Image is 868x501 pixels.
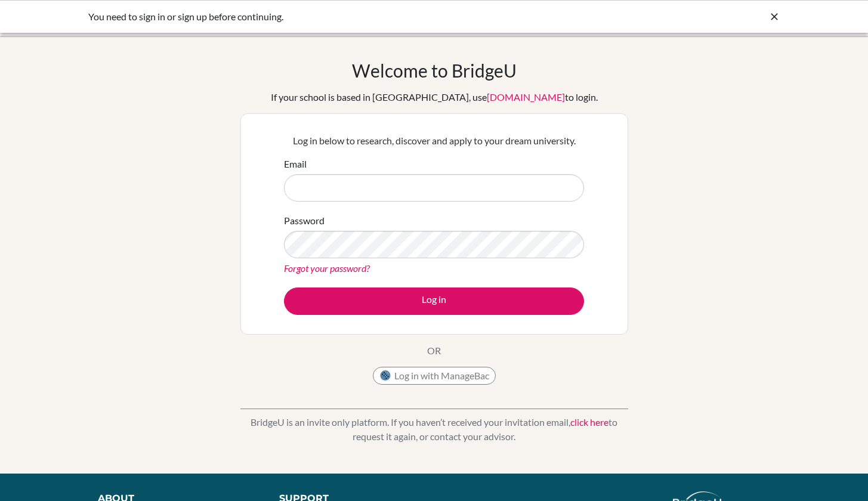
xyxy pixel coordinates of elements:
[373,367,496,385] button: Log in with ManageBac
[284,287,584,315] button: Log in
[88,10,601,24] div: You need to sign in or sign up before continuing.
[352,60,517,81] h1: Welcome to BridgeU
[427,344,441,358] p: OR
[284,262,370,274] a: Forgot your password?
[271,90,598,104] div: If your school is based in [GEOGRAPHIC_DATA], use to login.
[240,415,628,444] p: BridgeU is an invite only platform. If you haven’t received your invitation email, to request it ...
[284,134,584,148] p: Log in below to research, discover and apply to your dream university.
[284,214,325,228] label: Password
[487,91,565,103] a: [DOMAIN_NAME]
[570,416,608,428] a: click here
[284,157,307,171] label: Email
